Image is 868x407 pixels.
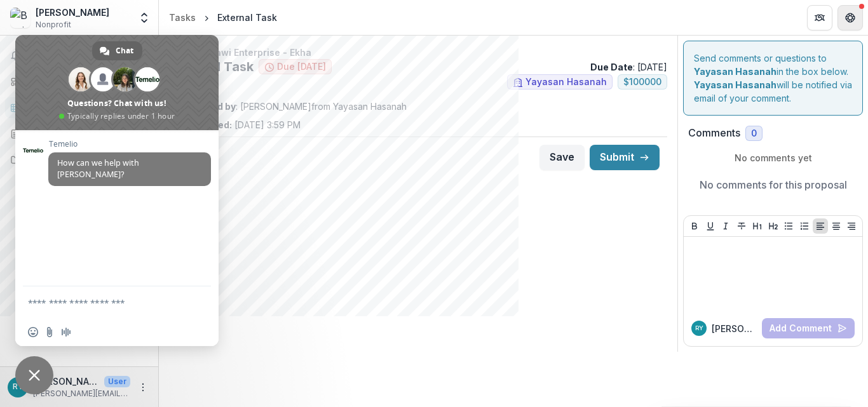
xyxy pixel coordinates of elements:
[10,8,31,28] img: Benjamin Ang Kah Wah
[179,100,657,113] p: : [PERSON_NAME] from Yayasan Hasanah
[781,218,796,234] button: Bullet List
[57,157,139,180] span: How can we help with [PERSON_NAME]?
[169,46,667,59] p: Ekhalangkawi Enterprise - Ekha
[13,383,24,391] div: Rebecca Yau
[169,11,196,24] div: Tasks
[36,6,109,19] div: [PERSON_NAME]
[829,218,844,234] button: Align Center
[807,5,832,30] button: Partners
[5,149,153,170] a: Documents
[703,218,718,234] button: Underline
[104,376,130,387] p: User
[718,218,733,234] button: Italicize
[48,140,211,149] span: Temelio
[5,97,153,118] a: Tasks
[164,8,282,27] nav: breadcrumb
[36,19,71,30] span: Nonprofit
[5,46,153,66] button: Notifications
[61,327,71,337] span: Audio message
[277,62,326,72] span: Due [DATE]
[179,118,301,131] p: [DATE] 3:59 PM
[135,380,151,395] button: More
[5,123,153,144] a: Proposals
[687,218,702,234] button: Bold
[700,177,847,192] p: No comments for this proposal
[694,79,776,90] strong: Yayasan Hasanah
[92,41,142,60] a: Chat
[750,218,765,234] button: Heading 1
[837,5,863,30] button: Get Help
[526,77,607,88] span: Yayasan Hasanah
[762,318,855,338] button: Add Comment
[623,77,661,88] span: $ 100000
[590,145,660,170] button: Submit
[33,388,130,399] p: [PERSON_NAME][EMAIL_ADDRESS][DOMAIN_NAME]
[813,218,828,234] button: Align Left
[44,327,55,337] span: Send a file
[539,145,585,170] button: Save
[695,325,703,331] div: Rebecca Yau
[5,71,153,92] a: Dashboard
[751,128,757,139] span: 0
[844,218,859,234] button: Align Right
[33,375,99,388] p: [PERSON_NAME]
[766,218,781,234] button: Heading 2
[15,356,53,394] a: Close chat
[683,41,863,116] div: Send comments or questions to in the box below. will be notified via email of your comment.
[116,41,133,60] span: Chat
[688,127,740,139] h2: Comments
[712,322,757,335] p: [PERSON_NAME]
[590,62,633,72] strong: Due Date
[590,60,667,74] p: : [DATE]
[164,8,201,27] a: Tasks
[28,286,180,318] textarea: Compose your message...
[797,218,812,234] button: Ordered List
[688,151,858,164] p: No comments yet
[28,327,38,337] span: Insert an emoji
[734,218,749,234] button: Strike
[694,66,776,77] strong: Yayasan Hasanah
[217,11,277,24] div: External Task
[135,5,153,30] button: Open entity switcher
